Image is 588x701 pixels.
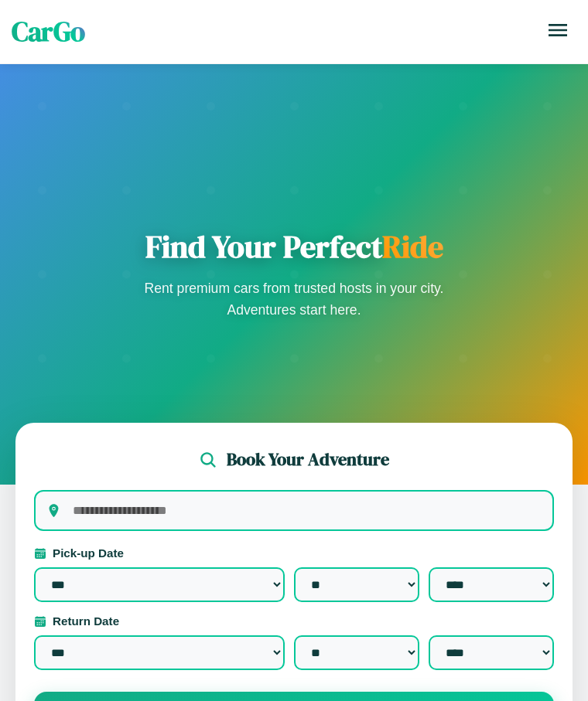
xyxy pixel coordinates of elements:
label: Return Date [34,614,554,628]
h1: Find Your Perfect [139,228,449,265]
h2: Book Your Adventure [227,447,389,471]
p: Rent premium cars from trusted hosts in your city. Adventures start here. [139,277,449,321]
span: Ride [382,226,443,267]
label: Pick-up Date [34,546,554,560]
span: CarGo [12,13,85,50]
